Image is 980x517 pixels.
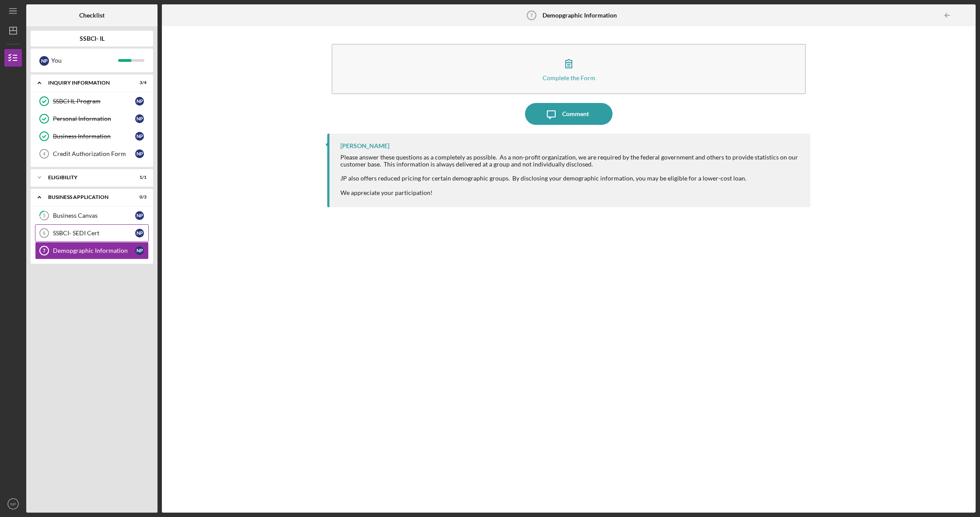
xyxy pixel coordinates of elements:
[48,80,125,85] div: Inquiry Information
[35,127,149,145] a: Business InformationNP
[4,495,22,513] button: NP
[35,242,149,259] a: 7Demopgraphic InformationNP
[35,92,149,110] a: SSBCI IL ProgramNP
[80,35,105,42] b: SSBCI- IL
[35,145,149,163] a: 4Credit Authorization FormNP
[53,98,135,105] div: SSBCI IL Program
[135,132,144,141] div: N P
[43,151,46,156] tspan: 4
[135,149,144,158] div: N P
[135,211,144,220] div: N P
[53,150,135,157] div: Credit Authorization Form
[340,175,801,182] div: JP also offers reduced pricing for certain demographic groups. By disclosing your demographic inf...
[43,213,45,219] tspan: 5
[53,230,135,237] div: SSBCI- SEDI Cert
[135,97,144,106] div: N P
[135,229,144,237] div: N P
[35,207,149,224] a: 5Business CanvasNP
[53,115,135,122] div: Personal Information
[530,13,533,18] tspan: 7
[340,154,801,168] div: Please answer these questions as a completely as possible. As a non-profit organization, we are r...
[35,110,149,127] a: Personal InformationNP
[542,74,595,81] div: Complete the Form
[135,246,144,255] div: N P
[48,175,125,180] div: Eligibility
[39,56,49,66] div: N P
[53,133,135,140] div: Business Information
[79,12,105,19] b: Checklist
[332,44,806,94] button: Complete the Form
[525,103,612,125] button: Comment
[340,142,389,149] div: [PERSON_NAME]
[43,248,45,253] tspan: 7
[562,103,589,125] div: Comment
[48,195,125,200] div: Business Application
[53,212,135,219] div: Business Canvas
[340,189,801,196] div: We appreciate your participation!
[131,175,147,180] div: 1 / 1
[35,224,149,242] a: 6SSBCI- SEDI CertNP
[51,53,118,68] div: You
[10,502,16,506] text: NP
[43,230,45,236] tspan: 6
[542,12,617,19] b: Demopgraphic Information
[135,114,144,123] div: N P
[131,195,147,200] div: 0 / 3
[131,80,147,85] div: 3 / 4
[53,247,135,254] div: Demopgraphic Information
